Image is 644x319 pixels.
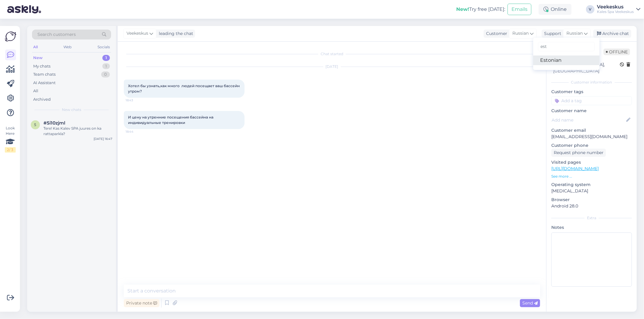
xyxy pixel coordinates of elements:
div: Request phone number [551,149,606,157]
div: 1 [102,63,110,69]
b: New! [456,6,469,12]
span: Send [522,300,538,306]
span: #5i10zjml [43,120,65,126]
a: Estonian [533,55,600,65]
div: V [586,5,594,14]
p: Customer email [551,127,632,134]
div: AI Assistant [33,80,56,86]
span: Russian [512,30,529,37]
a: VeekeskusKales Spa Veekeskus [597,5,640,14]
div: Extra [551,215,632,221]
div: 2 / 3 [5,147,16,153]
div: Look Here [5,125,16,153]
div: 1 [102,55,110,61]
span: 18:44 [126,129,148,134]
div: 0 [101,71,110,77]
div: leading the chat [156,30,193,37]
div: [DATE] [124,64,540,69]
div: Kales Spa Veekeskus [597,9,634,14]
div: Team chats [33,71,56,77]
div: Web [62,43,73,51]
p: Customer tags [551,89,632,95]
input: Add a tag [551,96,632,105]
div: Tere! Kas Kalev SPA juures on ka rattaparkla? [43,126,112,137]
p: See more ... [551,174,632,179]
div: Socials [96,43,111,51]
span: Russian [566,30,583,37]
input: Add name [552,117,625,123]
p: [EMAIL_ADDRESS][DOMAIN_NAME] [551,134,632,140]
div: Veekeskus [597,5,634,9]
div: Customer [484,30,507,37]
div: [DATE] 16:47 [94,137,112,141]
a: [URL][DOMAIN_NAME] [551,166,599,171]
span: Search customers [37,31,76,38]
div: New [33,55,43,61]
span: New chats [62,107,81,112]
div: Private note [124,299,159,307]
span: 5 [34,122,37,127]
p: Operating system [551,182,632,188]
p: Notes [551,224,632,231]
span: 18:43 [126,98,148,103]
div: My chats [33,63,50,69]
div: All [32,43,39,51]
div: Archive chat [593,30,631,38]
div: Online [539,4,572,15]
div: Try free [DATE]: [456,6,505,13]
div: Customer information [551,80,632,85]
div: Archived [33,96,51,103]
span: Хотел бы узнать,как много людей посещает ваш бассейн утром? [128,84,241,93]
div: Support [542,30,561,37]
p: Customer name [551,108,632,114]
span: И цену на утренние посещения бассейна на индивидуальные тренировки [128,115,214,125]
input: Type to filter... [538,42,595,51]
p: Android 28.0 [551,203,632,209]
p: [MEDICAL_DATA] [551,188,632,194]
span: Veekeskus [127,30,148,37]
div: All [33,88,38,94]
p: Customer phone [551,142,632,149]
p: Visited pages [551,159,632,166]
img: Askly Logo [5,31,16,42]
div: Chat started [124,51,540,57]
p: Browser [551,197,632,203]
button: Emails [508,4,531,15]
span: Offline [604,49,630,55]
